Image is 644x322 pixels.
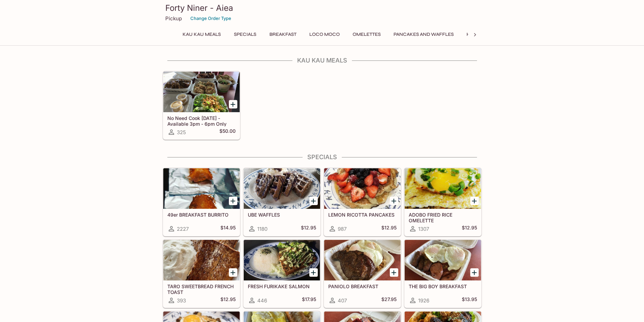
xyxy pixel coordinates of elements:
[163,71,240,140] a: No Need Cook [DATE] - Available 3pm - 6pm Only325$50.00
[165,3,479,13] h3: Forty Niner - Aiea
[163,168,240,236] a: 49er BREAKFAST BURRITO2227$14.95
[404,168,481,236] a: ADOBO FRIED RICE OMELETTE1307$12.95
[187,13,234,24] button: Change Order Type
[220,225,236,233] h5: $14.95
[390,268,398,277] button: Add PANIOLO BREAKFAST
[409,212,477,223] h5: ADOBO FRIED RICE OMELETTE
[243,168,320,236] a: UBE WAFFLES1180$12.95
[163,153,482,161] h4: Specials
[163,57,482,64] h4: Kau Kau Meals
[230,30,260,39] button: Specials
[338,297,347,304] span: 407
[177,226,189,232] span: 2227
[390,30,457,39] button: Pancakes and Waffles
[244,168,320,209] div: UBE WAFFLES
[390,197,398,205] button: Add LEMON RICOTTA PANCAKES
[405,240,481,280] div: THE BIG BOY BREAKFAST
[349,30,384,39] button: Omelettes
[229,268,237,277] button: Add TARO SWEETBREAD FRENCH TOAST
[229,100,237,108] button: Add No Need Cook Today - Available 3pm - 6pm Only
[167,115,236,126] h5: No Need Cook [DATE] - Available 3pm - 6pm Only
[301,225,316,233] h5: $12.95
[165,15,182,22] p: Pickup
[338,226,347,232] span: 987
[324,168,401,209] div: LEMON RICOTTA PANCAKES
[328,212,397,218] h5: LEMON RICOTTA PANCAKES
[324,240,401,280] div: PANIOLO BREAKFAST
[470,197,479,205] button: Add ADOBO FRIED RICE OMELETTE
[409,283,477,289] h5: THE BIG BOY BREAKFAST
[470,268,479,277] button: Add THE BIG BOY BREAKFAST
[381,296,397,304] h5: $27.95
[257,226,267,232] span: 1180
[163,168,240,209] div: 49er BREAKFAST BURRITO
[179,30,224,39] button: Kau Kau Meals
[167,283,236,295] h5: TARO SWEETBREAD FRENCH TOAST
[306,30,343,39] button: Loco Moco
[381,225,397,233] h5: $12.95
[177,129,186,135] span: 325
[229,197,237,205] button: Add 49er BREAKFAST BURRITO
[324,168,401,236] a: LEMON RICOTTA PANCAKES987$12.95
[163,240,240,308] a: TARO SWEETBREAD FRENCH TOAST393$12.95
[257,297,267,304] span: 446
[324,240,401,308] a: PANIOLO BREAKFAST407$27.95
[405,168,481,209] div: ADOBO FRIED RICE OMELETTE
[302,296,316,304] h5: $17.95
[418,226,429,232] span: 1307
[220,296,236,304] h5: $12.95
[463,30,546,39] button: Hawaiian Style French Toast
[462,296,477,304] h5: $13.95
[248,212,316,218] h5: UBE WAFFLES
[248,283,316,289] h5: FRESH FURIKAKE SALMON
[462,225,477,233] h5: $12.95
[244,240,320,280] div: FRESH FURIKAKE SALMON
[163,72,240,112] div: No Need Cook Today - Available 3pm - 6pm Only
[243,240,320,308] a: FRESH FURIKAKE SALMON446$17.95
[167,212,236,218] h5: 49er BREAKFAST BURRITO
[219,128,236,136] h5: $50.00
[309,197,318,205] button: Add UBE WAFFLES
[177,297,186,304] span: 393
[309,268,318,277] button: Add FRESH FURIKAKE SALMON
[163,240,240,280] div: TARO SWEETBREAD FRENCH TOAST
[404,240,481,308] a: THE BIG BOY BREAKFAST1926$13.95
[328,283,397,289] h5: PANIOLO BREAKFAST
[266,30,300,39] button: Breakfast
[418,297,429,304] span: 1926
